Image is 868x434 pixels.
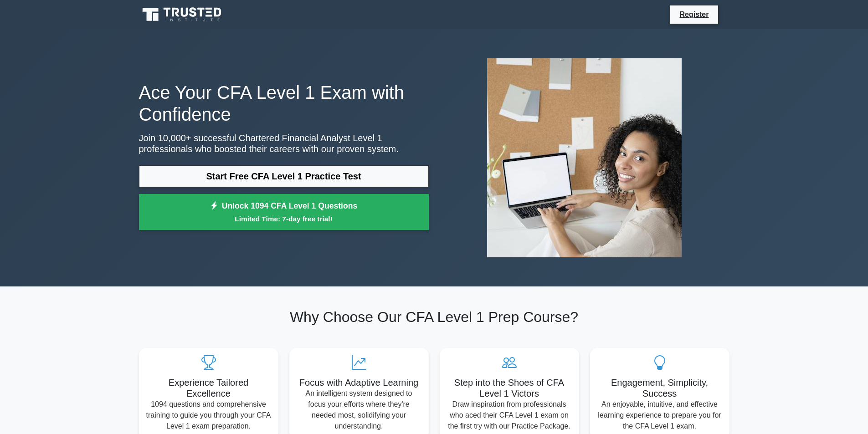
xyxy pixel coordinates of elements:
[139,133,429,154] p: Join 10,000+ successful Chartered Financial Analyst Level 1 professionals who boosted their caree...
[674,9,714,20] a: Register
[139,308,729,326] h2: Why Choose Our CFA Level 1 Prep Course?
[139,82,429,125] h1: Ace Your CFA Level 1 Exam with Confidence
[297,388,421,432] p: An intelligent system designed to focus your efforts where they're needed most, solidifying your ...
[150,214,417,224] small: Limited Time: 7-day free trial!
[597,399,722,432] p: An enjoyable, intuitive, and effective learning experience to prepare you for the CFA Level 1 exam.
[146,377,271,399] h5: Experience Tailored Excellence
[139,194,429,230] a: Unlock 1094 CFA Level 1 QuestionsLimited Time: 7-day free trial!
[146,399,271,432] p: 1094 questions and comprehensive training to guide you through your CFA Level 1 exam preparation.
[597,377,722,399] h5: Engagement, Simplicity, Success
[447,399,572,432] p: Draw inspiration from professionals who aced their CFA Level 1 exam on the first try with our Pra...
[297,377,421,388] h5: Focus with Adaptive Learning
[447,377,572,399] h5: Step into the Shoes of CFA Level 1 Victors
[139,165,429,187] a: Start Free CFA Level 1 Practice Test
